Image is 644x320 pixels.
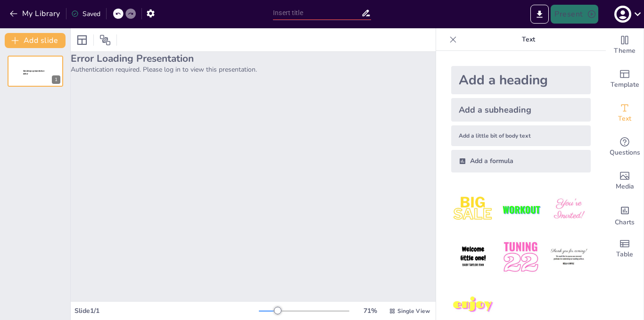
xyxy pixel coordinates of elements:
[71,52,436,65] h2: Error Loading Presentation
[551,5,598,24] button: Present
[499,235,543,279] img: 5.jpeg
[359,306,381,315] div: 71 %
[5,33,66,48] button: Add slide
[451,188,495,231] img: 1.jpeg
[606,164,644,198] div: Add images, graphics, shapes or video
[23,70,44,75] span: Sendsteps presentation editor
[618,114,631,124] span: Text
[610,148,640,158] span: Questions
[606,96,644,130] div: Add text boxes
[611,80,639,90] span: Template
[606,28,644,62] div: Change the overall theme
[71,9,100,18] div: Saved
[8,56,63,87] div: 1
[273,6,361,20] input: Insert title
[451,98,591,122] div: Add a subheading
[451,235,495,279] img: 4.jpeg
[451,150,591,172] div: Add a formula
[71,65,436,74] p: Authentication required. Please log in to view this presentation.
[547,188,591,231] img: 3.jpeg
[616,181,634,192] span: Media
[52,75,60,84] div: 1
[7,6,64,21] button: My Library
[74,33,90,48] div: Layout
[547,235,591,279] img: 6.jpeg
[606,232,644,266] div: Add a table
[606,130,644,164] div: Get real-time input from your audience
[616,249,633,260] span: Table
[499,188,543,231] img: 2.jpeg
[530,5,549,24] button: Export to PowerPoint
[606,62,644,96] div: Add ready made slides
[74,306,259,315] div: Slide 1 / 1
[451,125,591,146] div: Add a little bit of body text
[99,34,111,46] span: Position
[614,46,636,56] span: Theme
[606,198,644,232] div: Add charts and graphs
[615,217,635,228] span: Charts
[461,28,596,51] p: Text
[397,307,430,315] span: Single View
[451,66,591,94] div: Add a heading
